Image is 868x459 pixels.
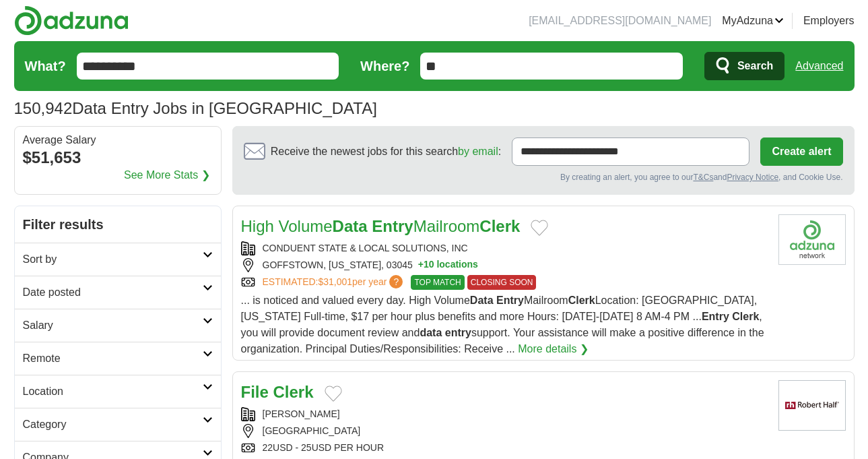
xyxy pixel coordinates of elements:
strong: Clerk [479,217,520,235]
h2: Salary [23,317,203,334]
li: [EMAIL_ADDRESS][DOMAIN_NAME] [529,13,711,29]
img: Company logo [778,214,846,265]
strong: Clerk [732,311,759,322]
strong: Entry [702,311,729,322]
div: [GEOGRAPHIC_DATA] [241,424,768,438]
img: Robert Half logo [778,380,846,431]
a: File Clerk [241,383,314,401]
button: Search [704,52,784,80]
strong: Data [333,217,368,235]
strong: File [241,383,269,401]
label: What? [25,56,66,76]
strong: data [420,327,442,338]
span: ... is noticed and valued every day. High Volume Mailroom Location: [GEOGRAPHIC_DATA], [US_STATE]... [241,295,764,355]
span: Receive the newest jobs for this search : [271,144,501,160]
strong: Data [470,295,494,306]
div: CONDUENT STATE & LOCAL SOLUTIONS, INC [241,241,768,255]
h2: Location [23,384,203,400]
a: Privacy Notice [727,173,778,182]
span: + [418,258,424,272]
a: Advanced [795,53,843,80]
div: Average Salary [23,135,213,146]
a: ESTIMATED:$31,001per year? [263,275,406,290]
span: ? [389,275,403,288]
span: 150,942 [14,96,73,121]
span: $31,001 [318,276,352,287]
a: More details ❯ [518,341,589,357]
h2: Date posted [23,284,203,301]
a: High VolumeData EntryMailroomClerk [241,217,521,235]
div: 22USD - 25USD PER HOUR [241,441,768,455]
a: Category [15,408,221,441]
h2: Remote [23,350,203,367]
a: by email [458,146,498,157]
a: Sort by [15,243,221,276]
a: Employers [803,13,855,29]
h2: Category [23,417,203,433]
h1: Data Entry Jobs in [GEOGRAPHIC_DATA] [14,99,377,117]
a: T&Cs [693,173,713,182]
label: Where? [360,56,409,76]
div: GOFFSTOWN, [US_STATE], 03045 [241,258,768,272]
strong: entry [445,327,471,338]
button: Add to favorite jobs [325,386,342,402]
button: Create alert [760,137,842,166]
h2: Sort by [23,251,203,268]
a: MyAdzuna [722,13,784,29]
a: Salary [15,309,221,342]
strong: Clerk [568,295,595,306]
button: Add to favorite jobs [531,220,548,236]
a: Date posted [15,276,221,309]
strong: Entry [372,217,413,235]
strong: Entry [496,295,524,306]
span: TOP MATCH [411,275,464,290]
h2: Filter results [15,206,221,243]
button: +10 locations [418,258,478,272]
a: See More Stats ❯ [124,167,210,183]
img: Adzuna logo [14,5,129,36]
span: Search [737,53,773,80]
a: Location [15,375,221,408]
a: Remote [15,342,221,375]
strong: Clerk [273,383,314,401]
div: $51,653 [23,146,213,170]
div: By creating an alert, you agree to our and , and Cookie Use. [244,171,843,183]
a: [PERSON_NAME] [263,408,340,419]
span: CLOSING SOON [467,275,537,290]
